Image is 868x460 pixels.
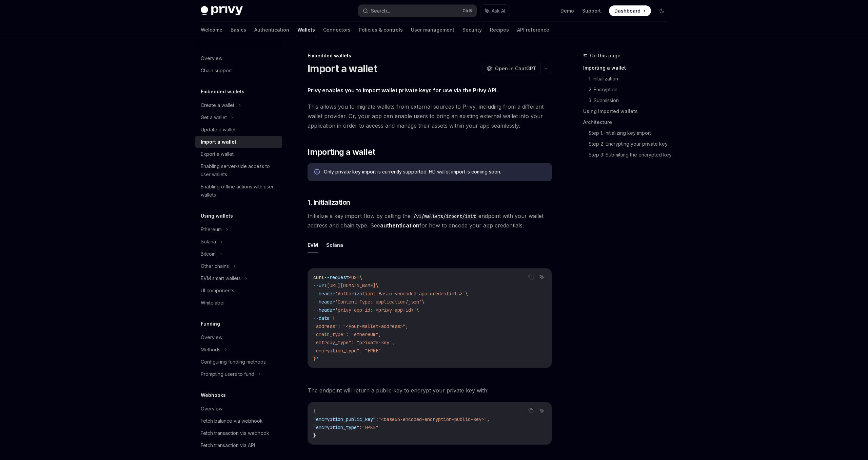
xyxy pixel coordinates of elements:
[308,147,375,158] span: Importing a wallet
[201,333,222,342] div: Overview
[308,102,552,130] span: This allows you to migrate wallets from external sources to Privy, including from a different wal...
[490,22,509,38] a: Recipes
[313,408,316,414] span: {
[201,183,278,199] div: Enabling offline actions with user wallets
[495,65,536,72] span: Open in ChatGPT
[324,274,349,280] span: --request
[201,320,220,328] h5: Funding
[480,5,510,17] button: Ask AI
[335,299,422,305] span: 'Content-Type: application/json'
[323,22,351,38] a: Connectors
[195,331,282,344] a: Overview
[201,287,234,295] div: UI components
[313,416,376,422] span: "encryption_public_key"
[195,148,282,160] a: Export a wallet
[589,128,673,139] a: Step 1. Initializing key import
[349,274,359,280] span: POST
[560,7,574,14] a: Demo
[201,67,232,75] div: Chain support
[482,63,540,74] button: Open in ChatGPT
[195,415,282,427] a: Fetch balance via webhook
[195,427,282,439] a: Fetch transaction via webhook
[195,65,282,77] a: Chain support
[313,282,327,289] span: --url
[313,331,381,337] span: "chain_type": "ethereum",
[308,211,552,230] span: Initialize a key import flow by calling the endpoint with your wallet address and chain type. See...
[201,391,226,399] h5: Webhooks
[201,22,222,38] a: Welcome
[201,138,236,146] div: Import a wallet
[359,424,362,430] span: :
[330,315,335,321] span: '{
[201,250,216,258] div: Bitcoin
[582,7,601,14] a: Support
[195,403,282,415] a: Overview
[313,315,330,321] span: --data
[462,22,482,38] a: Security
[201,6,243,16] img: dark logo
[527,273,535,281] button: Copy the contents from the code block
[537,273,546,281] button: Ask AI
[195,124,282,136] a: Update a wallet
[201,113,227,122] div: Get a wallet
[195,284,282,297] a: UI components
[201,274,241,282] div: EVM smart wallets
[195,297,282,309] a: Whitelabel
[201,299,224,307] div: Whitelabel
[378,416,487,422] span: "<base64-encoded-encryption-public-key>"
[201,441,255,449] div: Fetch transaction via API
[583,117,673,128] a: Architecture
[376,416,378,422] span: :
[201,358,266,366] div: Configuring funding methods
[527,406,535,415] button: Copy the contents from the code block
[201,88,244,96] h5: Embedded wallets
[313,433,316,439] span: }
[462,8,473,14] span: Ctrl K
[313,424,359,430] span: "encryption_type"
[324,168,545,176] div: Only private key import is currently supported. HD wallet import is coming soon.
[195,439,282,452] a: Fetch transaction via API
[201,101,234,109] div: Create a wallet
[201,212,233,220] h5: Using wallets
[297,22,315,38] a: Wallets
[201,150,234,158] div: Export a wallet
[195,356,282,368] a: Configuring funding methods
[308,62,377,75] h1: Import a wallet
[201,238,216,246] div: Solana
[362,424,378,430] span: "HPKE"
[195,160,282,181] a: Enabling server-side access to user wallets
[465,291,468,297] span: \
[201,225,222,234] div: Ethereum
[201,54,222,62] div: Overview
[371,7,390,15] div: Search...
[308,198,350,207] span: 1. Initialization
[589,149,673,160] a: Step 3: Submitting the encrypted key
[201,346,220,354] div: Methods
[313,348,381,354] span: "encryption_type": "HPKE"
[201,429,269,437] div: Fetch transaction via webhook
[195,181,282,201] a: Enabling offline actions with user wallets
[313,291,335,297] span: --header
[231,22,246,38] a: Basics
[609,5,651,16] a: Dashboard
[422,299,425,305] span: \
[201,417,263,425] div: Fetch balance via webhook
[201,162,278,179] div: Enabling server-side access to user wallets
[589,95,673,106] a: 3. Submission
[308,52,552,59] div: Embedded wallets
[359,274,362,280] span: \
[583,62,673,73] a: Importing a wallet
[314,169,321,176] svg: Info
[589,84,673,95] a: 2. Encryption
[589,73,673,84] a: 1. Initialization
[313,339,395,346] span: "entropy_type": "private-key",
[416,307,419,313] span: \
[335,291,465,297] span: 'Authorization: Basic <encoded-app-credentials>'
[313,356,319,362] span: }'
[313,323,408,329] span: "address": "<your-wallet-address>",
[656,5,667,16] button: Toggle dark mode
[359,22,403,38] a: Policies & controls
[487,416,490,422] span: ,
[195,136,282,148] a: Import a wallet
[201,370,254,378] div: Prompting users to fund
